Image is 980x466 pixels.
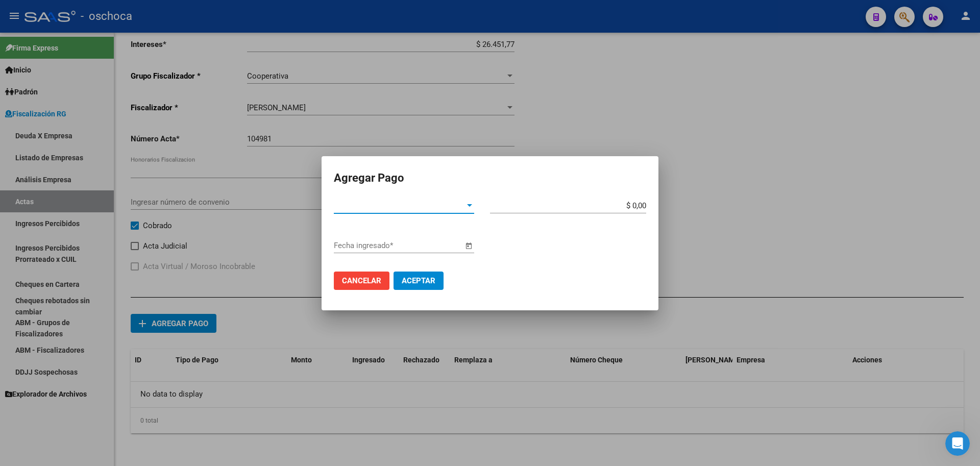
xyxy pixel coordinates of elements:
button: Cancelar [334,272,389,290]
span: Tipo de Pago * [334,201,465,210]
span: Aceptar [402,276,435,285]
button: Open calendar [463,240,475,252]
iframe: Intercom live chat [945,431,970,456]
span: Cancelar [342,276,381,285]
button: Aceptar [394,272,444,290]
h2: Agregar Pago [334,168,646,188]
